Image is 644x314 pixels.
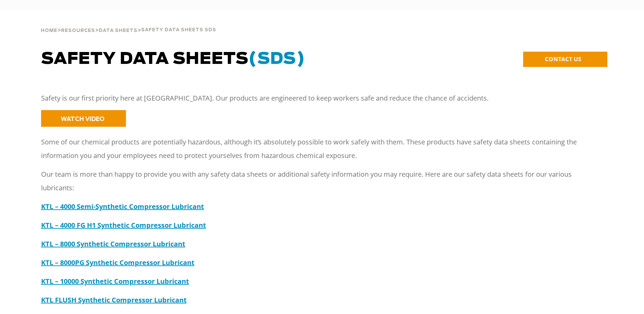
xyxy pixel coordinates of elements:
span: Safety Data Sheets SDS [141,28,216,32]
a: Data Sheets [99,27,137,33]
a: Home [41,27,57,33]
p: Safety is our first priority here at [GEOGRAPHIC_DATA]. Our products are engineered to keep worke... [41,91,591,105]
a: KTL – 8000 Synthetic Compressor Lubricant [41,239,185,248]
a: KTL – 8000PG Synthetic Compressor Lubricant [41,258,195,267]
span: Resources [61,29,95,33]
p: Our team is more than happy to provide you with any safety data sheets or additional safety infor... [41,168,591,195]
span: WATCH VIDEO [61,116,105,122]
span: Data Sheets [99,29,137,33]
a: KTL – 4000 FG H1 Synthetic Compressor Lubricant [41,221,206,230]
span: (SDS) [249,51,305,67]
a: Resources [61,27,95,33]
span: Home [41,29,57,33]
span: CONTACT US [545,55,581,63]
a: KTL – 10000 Synthetic Compressor Lubricant [41,277,189,286]
a: WATCH VIDEO [41,110,126,127]
a: KTL – 4000 Semi-Synthetic Compressor Lubricant [41,202,204,211]
span: Safety Data Sheets [41,51,305,67]
a: CONTACT US [523,52,607,67]
a: KTL FLUSH Synthetic Compressor Lubricant [41,295,187,304]
span: Some of our chemical products are potentially hazardous, although it’s absolutely possible to wor... [41,137,577,160]
div: > > > [41,10,216,36]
